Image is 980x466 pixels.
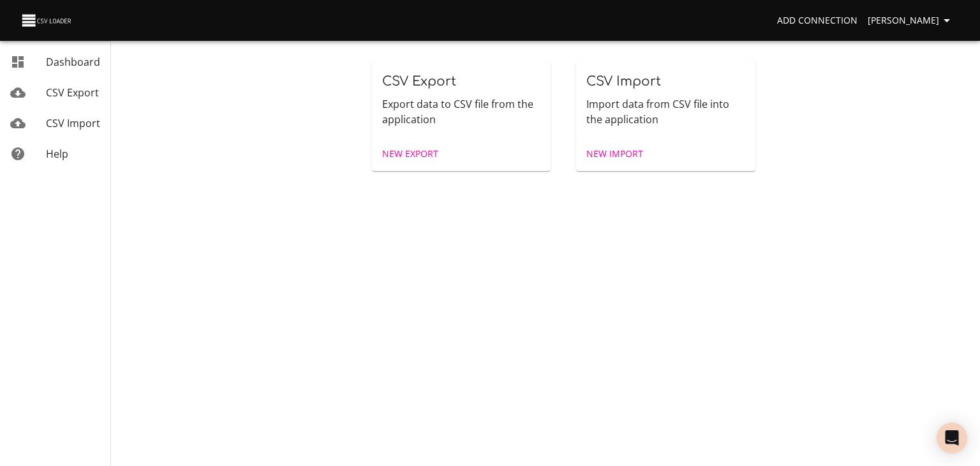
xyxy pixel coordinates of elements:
span: CSV Export [382,74,456,89]
span: CSV Import [586,74,661,89]
a: New Export [377,142,443,166]
a: Add Connection [772,9,863,33]
p: Export data to CSV file from the application [382,96,541,127]
span: CSV Export [46,86,99,100]
span: New Export [382,146,438,162]
span: New Import [586,146,643,162]
img: CSV Loader [20,11,74,29]
span: Help [46,147,68,161]
span: [PERSON_NAME] [868,13,954,29]
a: New Import [581,142,648,166]
button: [PERSON_NAME] [863,9,960,33]
div: Open Intercom Messenger [937,423,967,453]
p: Import data from CSV file into the application [586,96,745,127]
span: CSV Import [46,116,100,130]
span: Dashboard [46,55,100,69]
span: Add Connection [777,13,857,29]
